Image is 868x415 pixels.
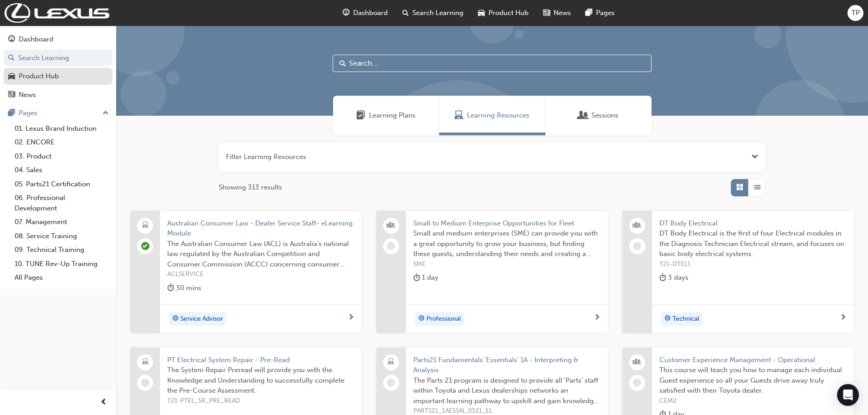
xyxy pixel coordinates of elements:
a: Product Hub [4,68,113,85]
input: Search... [333,55,652,72]
span: SME [413,259,601,270]
a: search-iconSearch Learning [395,4,471,22]
span: duration-icon [167,282,174,294]
span: search-icon [8,54,15,62]
span: duration-icon [413,272,420,283]
span: Small and medium enterprises (SME) can provide you with a great opportunity to grow your business... [413,228,601,259]
span: Search Learning [412,8,463,18]
a: SessionsSessions [545,96,652,135]
a: Small to Medium Enterprise Opportunities for FleetSmall and medium enterprises (SME) can provide ... [376,211,608,333]
span: Service Advisor [180,314,223,324]
a: 10. TUNE Rev-Up Training [11,257,113,271]
span: Small to Medium Enterprise Opportunities for Fleet [413,218,601,229]
a: Search Learning [4,50,113,67]
span: The System Repair Preread will provide you with the Knowledge and Understanding to successfully c... [167,365,354,396]
a: 01. Lexus Brand Induction [11,122,113,136]
a: 04. Sales [11,163,113,177]
div: 1 day [413,272,438,283]
span: Learning Plans [356,110,365,121]
a: 03. Product [11,149,113,164]
div: Product Hub [19,71,59,82]
a: DT Body ElectricalDT Body Electrical is the first of four Electrical modules in the Diagnosis Tec... [622,211,854,333]
span: prev-icon [100,397,107,408]
span: News [554,8,571,18]
span: guage-icon [343,7,349,19]
span: T21-PTEL_SR_PRE_READ [167,396,354,406]
span: people-icon [388,220,394,231]
span: The Parts 21 program is designed to provide all 'Parts' staff within Toyota and Lexus dealerships... [413,375,601,406]
a: pages-iconPages [578,4,622,22]
span: Learning Resources [467,110,529,121]
a: 05. Parts21 Certification [11,177,113,191]
span: PT Electrical System Repair - Pre-Read [167,355,354,365]
span: T21-DTEL1 [659,259,847,270]
a: Dashboard [4,31,113,48]
span: CEM2 [659,396,847,406]
span: news-icon [543,7,550,19]
span: laptop-icon [142,356,149,368]
span: target-icon [418,313,425,325]
button: Pages [4,105,113,122]
a: All Pages [11,271,113,285]
span: car-icon [8,72,15,81]
span: TP [852,8,860,18]
span: Product Hub [488,8,529,18]
div: News [19,90,36,100]
span: learningRecordVerb_NONE-icon [141,379,149,387]
span: Pages [596,8,615,18]
span: List [754,182,760,193]
a: news-iconNews [536,4,578,22]
a: 02. ENCORE [11,135,113,149]
span: Grid [736,182,743,193]
a: car-iconProduct Hub [471,4,536,22]
span: DT Body Electrical [659,218,847,229]
span: people-icon [634,220,640,231]
span: Sessions [579,110,588,121]
a: Australian Consumer Law - Dealer Service Staff- eLearning ModuleThe Australian Consumer Law (ACL)... [130,211,362,333]
span: pages-icon [586,7,592,19]
span: learningRecordVerb_NONE-icon [633,242,641,250]
span: learningRecordVerb_NONE-icon [633,379,641,387]
a: Learning ResourcesLearning Resources [439,96,545,135]
span: laptop-icon [142,220,149,231]
span: This course will teach you how to manage each individual Guest experience so all your Guests driv... [659,365,847,396]
span: duration-icon [659,272,666,283]
span: learningRecordVerb_NONE-icon [387,242,395,250]
a: News [4,87,113,103]
span: learningRecordVerb_PASS-icon [141,242,149,250]
span: next-icon [840,314,847,322]
span: guage-icon [8,36,15,44]
span: Professional [426,314,461,324]
button: DashboardSearch LearningProduct HubNews [4,29,113,105]
span: next-icon [594,314,601,322]
a: Learning PlansLearning Plans [333,96,439,135]
div: Pages [19,108,37,118]
span: target-icon [172,313,179,325]
div: 30 mins [167,282,201,294]
span: Customer Experience Management - Operational [659,355,847,365]
span: people-icon [634,356,640,368]
a: 07. Management [11,215,113,229]
span: Parts21 Fundamentals 'Essentials' 1A - Interpreting & Analysis [413,355,601,375]
a: guage-iconDashboard [335,4,395,22]
span: Australian Consumer Law - Dealer Service Staff- eLearning Module [167,218,354,239]
span: pages-icon [8,109,15,118]
span: The Australian Consumer Law (ACL) is Australia's national law regulated by the Australian Competi... [167,239,354,270]
a: 06. Professional Development [11,191,113,215]
span: Dashboard [353,8,388,18]
div: 3 days [659,272,688,283]
div: Open Intercom Messenger [837,384,859,406]
span: Technical [673,314,699,324]
span: Search [339,58,346,69]
span: target-icon [664,313,671,325]
a: 09. Technical Training [11,243,113,257]
a: 08. Service Training [11,229,113,243]
span: ACLSERVICE [167,269,354,280]
span: search-icon [402,7,409,19]
span: Open the filter [751,152,758,162]
a: Trak [5,3,109,23]
span: Learning Resources [454,110,463,121]
span: Showing 313 results [219,182,282,193]
span: up-icon [103,108,109,119]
